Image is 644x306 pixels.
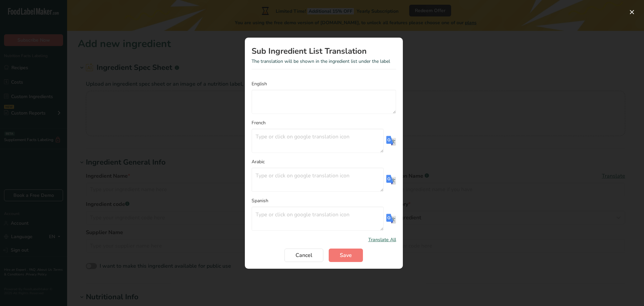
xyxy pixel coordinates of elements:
button: Cancel [284,249,323,262]
img: Use Google translation [386,214,396,224]
label: French [252,119,396,126]
button: Save [329,249,363,262]
span: Cancel [296,251,312,259]
img: Use Google translation [386,136,396,146]
h1: Sub Ingredient List Translation [252,47,396,55]
label: Arabic [252,158,396,165]
label: Spanish [252,197,396,204]
iframe: Intercom live chat [621,283,637,299]
label: English [252,80,396,87]
p: The translation will be shown in the ingredient list under the label [252,58,396,65]
img: Use Google translation [386,175,396,185]
span: Save [340,251,352,259]
span: Translate All [368,236,396,243]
